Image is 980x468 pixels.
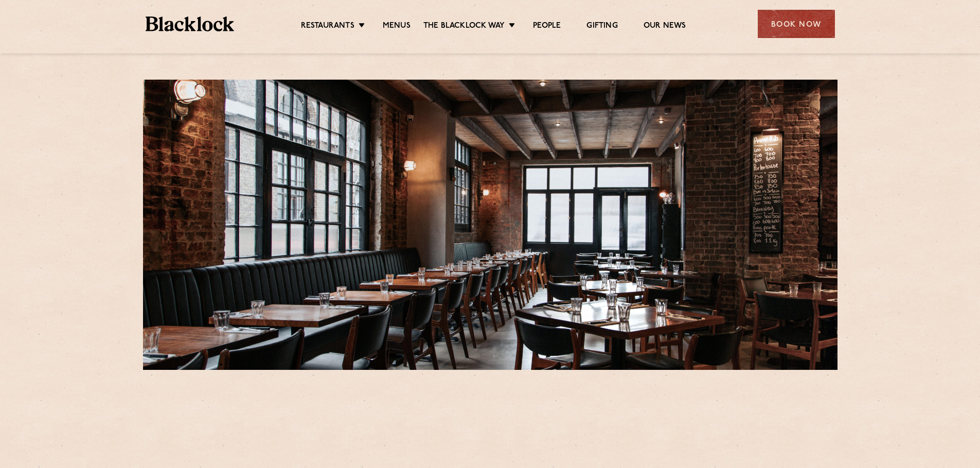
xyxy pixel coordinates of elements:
img: BL_Textured_Logo-footer-cropped.svg [146,16,235,31]
a: Our News [644,21,686,32]
div: Book Now [758,10,835,38]
a: Gifting [586,21,617,32]
a: Menus [383,21,411,32]
a: People [533,21,561,32]
a: Restaurants [301,21,354,32]
a: The Blacklock Way [423,21,505,32]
